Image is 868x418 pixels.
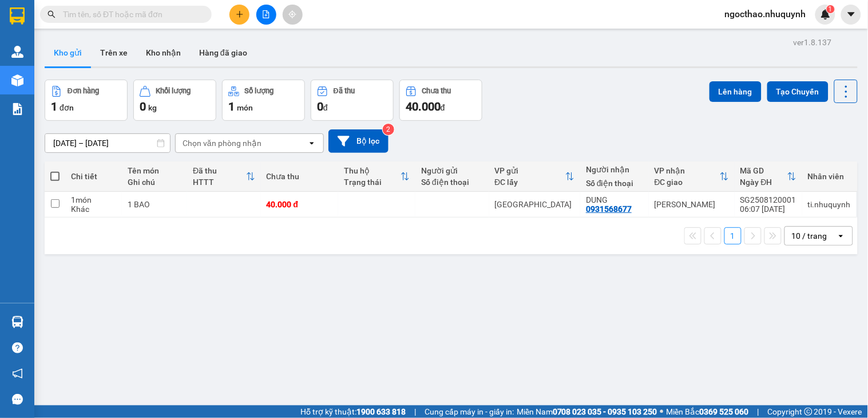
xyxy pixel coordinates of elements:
span: món [237,103,253,112]
th: Toggle SortBy [489,161,581,192]
div: Người gửi [421,166,483,175]
div: Chưa thu [422,87,451,95]
span: kg [148,103,157,112]
span: | [414,405,416,418]
span: 1 [829,5,833,13]
sup: 2 [383,124,394,135]
span: file-add [262,10,270,18]
button: Hàng đã giao [190,39,256,66]
span: 40.000 [406,100,441,113]
th: Toggle SortBy [187,161,260,192]
span: ngocthao.nhuquynh [716,7,815,21]
div: HTTT [193,178,245,187]
span: Miền Nam [517,405,657,418]
div: ĐC lấy [495,178,566,187]
button: Trên xe [91,39,137,66]
span: aim [288,10,296,18]
svg: open [307,139,316,148]
button: plus [229,5,249,25]
button: Lên hàng [710,81,762,102]
div: Số điện thoại [586,179,643,188]
button: file-add [256,5,276,25]
div: Đơn hàng [68,87,99,95]
div: 10 / trang [792,230,827,242]
div: [PERSON_NAME] [655,200,729,209]
span: 0 [140,100,146,113]
div: 06:07 [DATE] [740,204,796,214]
div: Đã thu [193,166,245,175]
div: DUNG [586,195,643,204]
span: đ [441,103,445,112]
div: ti.nhuquynh [808,200,851,209]
span: Miền Bắc [667,405,749,418]
strong: 0369 525 060 [700,407,749,416]
img: icon-new-feature [821,9,831,19]
span: | [758,405,759,418]
button: Chưa thu40.000đ [399,80,482,121]
span: caret-down [846,9,857,19]
th: Toggle SortBy [338,161,415,192]
img: warehouse-icon [11,46,23,58]
img: solution-icon [11,103,23,115]
img: logo-vxr [10,7,25,25]
th: Toggle SortBy [649,161,735,192]
div: Thu hộ [344,166,401,175]
div: 40.000 đ [267,200,332,209]
img: warehouse-icon [11,74,23,86]
button: aim [283,5,303,25]
span: 0 [317,100,323,113]
div: VP gửi [495,166,566,175]
input: Tìm tên, số ĐT hoặc mã đơn [63,8,198,21]
div: Ngày ĐH [740,178,787,187]
button: Đơn hàng1đơn [45,80,128,121]
span: notification [12,368,23,379]
span: Hỗ trợ kỹ thuật: [300,405,406,418]
span: 1 [228,100,235,113]
div: [GEOGRAPHIC_DATA] [495,200,575,209]
div: Đã thu [334,87,355,95]
div: ver 1.8.137 [794,36,832,49]
span: message [12,394,23,405]
div: Ghi chú [128,178,181,187]
span: đơn [60,103,74,112]
div: Người nhận [586,165,643,174]
button: caret-down [841,5,861,25]
button: Tạo Chuyến [767,81,829,102]
th: Toggle SortBy [735,161,802,192]
div: Chưa thu [267,172,332,181]
div: 1 món [71,195,116,204]
button: Đã thu0đ [311,80,394,121]
button: Khối lượng0kg [133,80,216,121]
div: Chi tiết [71,172,116,181]
strong: 0708 023 035 - 0935 103 250 [553,407,657,416]
svg: open [837,231,846,240]
div: Số điện thoại [421,178,483,187]
span: copyright [804,408,812,416]
button: Kho nhận [137,39,190,66]
span: Cung cấp máy in - giấy in: [425,405,514,418]
div: Mã GD [740,166,787,175]
div: Tên món [128,166,181,175]
div: Số lượng [245,87,274,95]
button: Kho gửi [45,39,91,66]
sup: 1 [827,5,835,13]
span: plus [236,10,244,18]
div: Nhân viên [808,172,851,181]
button: Bộ lọc [328,129,389,153]
button: 1 [724,227,742,245]
img: warehouse-icon [11,316,23,328]
span: question-circle [12,342,23,353]
div: VP nhận [655,166,720,175]
div: Khối lượng [156,87,191,95]
div: 0931568677 [586,204,632,214]
div: 1 BAO [128,200,181,209]
button: Số lượng1món [222,80,305,121]
div: SG2508120001 [740,195,796,204]
span: search [47,10,56,18]
div: Khác [71,204,116,214]
span: ⚪️ [660,409,664,414]
span: đ [323,103,328,112]
div: ĐC giao [655,178,720,187]
span: 1 [51,100,57,113]
div: Chọn văn phòng nhận [183,137,261,149]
